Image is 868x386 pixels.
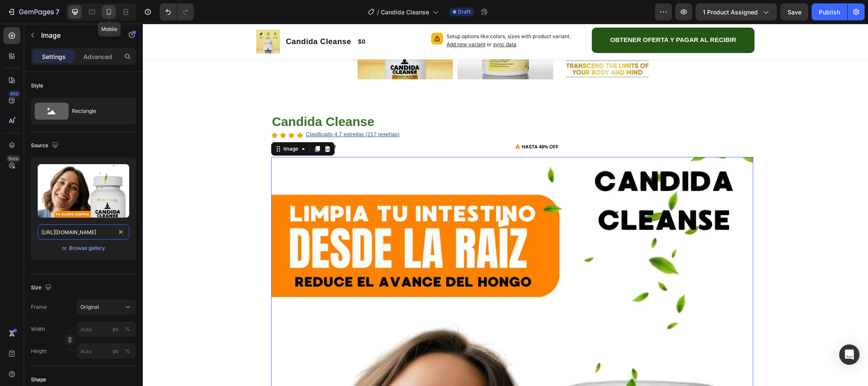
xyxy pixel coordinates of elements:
[372,120,416,126] span: 🔥 HASTA 48% OFF
[31,376,46,383] div: Shape
[8,90,20,97] div: 450
[111,346,121,356] button: %
[143,24,868,386] iframe: Design area
[780,3,808,20] button: Save
[125,347,130,355] div: %
[163,107,257,114] u: Clasificado 4,7 estrellas (217 reseñas)
[122,324,133,334] button: px
[31,82,43,90] div: Style
[77,344,136,359] input: px%
[160,3,194,20] div: Undo/Redo
[69,244,105,252] button: Browse gallery
[41,30,113,40] p: Image
[72,101,124,121] div: Rectangle
[381,8,429,17] span: Candida Cleanse
[122,346,133,356] button: px
[38,164,129,218] img: preview-image
[6,155,20,162] div: Beta
[113,347,119,355] div: px
[788,8,801,16] span: Save
[377,8,379,17] span: /
[31,347,47,355] label: Height
[31,303,47,311] label: Frame
[3,3,63,20] button: 7
[31,282,53,294] div: Size
[458,8,471,16] span: Draft
[111,324,121,334] button: %
[38,224,129,240] input: https://example.com/image.jpg
[125,325,130,333] div: %
[839,344,860,365] div: Open Intercom Messenger
[139,121,157,129] div: Image
[55,7,59,17] p: 7
[703,8,758,17] span: 1 product assigned
[83,52,112,61] p: Advanced
[819,8,840,17] div: Publish
[31,325,45,333] label: Width
[80,303,99,311] span: Original
[812,3,847,20] button: Publish
[62,243,67,253] span: or
[31,140,60,151] div: Source
[77,322,136,337] input: px%
[77,299,136,315] button: Original
[696,3,777,20] button: 1 product assigned
[69,244,105,252] div: Browse gallery
[113,325,119,333] div: px
[42,52,66,61] p: Settings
